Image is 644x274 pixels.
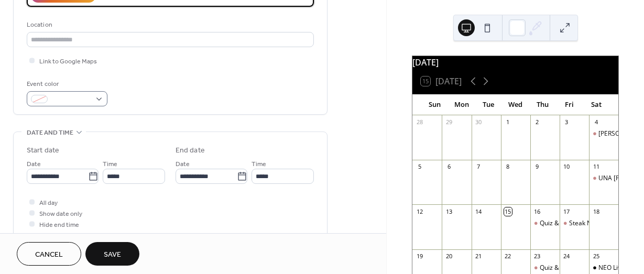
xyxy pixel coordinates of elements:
div: Steak Night [569,219,603,228]
div: Start date [27,145,59,156]
div: 12 [416,207,423,215]
div: 15 [504,207,512,215]
div: 13 [445,207,453,215]
div: Location [27,19,312,30]
div: NEO Live Music Night [589,264,618,272]
div: Quiz &Bingo [540,264,576,272]
div: Event color [27,79,105,90]
div: 14 [475,207,483,215]
div: 19 [416,253,423,260]
div: 30 [475,118,483,126]
button: Save [85,242,139,266]
div: 23 [533,253,541,260]
span: Show date only [39,209,82,220]
div: 7 [475,163,483,171]
span: All day [39,198,58,209]
div: 25 [592,253,600,260]
div: End date [176,145,205,156]
span: Date [176,159,190,170]
span: Time [252,159,266,170]
div: Sun [421,94,448,115]
div: UNA PETTIFORD [589,174,618,183]
div: Quiz &Bingo [540,219,576,228]
button: Cancel [17,242,81,266]
span: Time [103,159,117,170]
div: 24 [563,253,571,260]
div: 17 [563,207,571,215]
div: Thu [529,94,556,115]
div: [DATE] [412,56,618,69]
span: Hide end time [39,220,79,231]
div: 11 [592,163,600,171]
div: 21 [475,253,483,260]
div: Sam Robinson [589,129,618,138]
div: 5 [416,163,423,171]
div: 10 [563,163,571,171]
div: 22 [504,253,512,260]
div: Steak Night [560,219,589,228]
div: 1 [504,118,512,126]
div: 9 [533,163,541,171]
span: Date and time [27,127,73,138]
span: Cancel [35,249,63,260]
span: Link to Google Maps [39,56,97,67]
div: 6 [445,163,453,171]
div: Fri [556,94,583,115]
div: 8 [504,163,512,171]
div: 29 [445,118,453,126]
div: 16 [533,207,541,215]
div: Tue [475,94,502,115]
div: 4 [592,118,600,126]
span: Date [27,159,41,170]
div: Wed [502,94,529,115]
div: 2 [533,118,541,126]
div: 20 [445,253,453,260]
div: 3 [563,118,571,126]
div: Quiz &Bingo [530,219,560,228]
div: Mon [448,94,475,115]
div: 18 [592,207,600,215]
div: Quiz &Bingo [530,264,560,272]
div: Sat [583,94,610,115]
span: Save [104,249,121,260]
div: 28 [416,118,423,126]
